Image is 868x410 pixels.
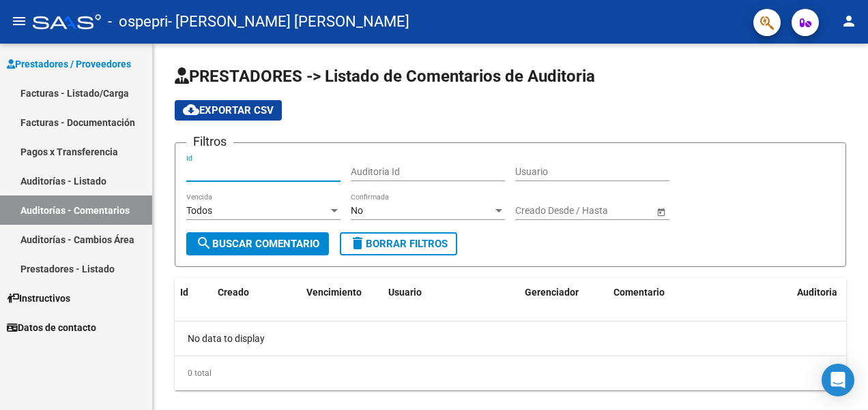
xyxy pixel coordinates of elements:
mat-icon: search [196,235,212,251]
span: Auditoria [797,287,837,298]
span: Todos [186,205,212,216]
datatable-header-cell: Auditoria [792,278,846,307]
span: Usuario [388,287,422,298]
datatable-header-cell: Creado [212,278,301,307]
input: Start date [515,205,558,217]
h3: Filtros [186,132,233,151]
span: Creado [218,287,249,298]
span: PRESTADORES -> Listado de Comentarios de Auditoria [175,67,595,86]
datatable-header-cell: Usuario [383,278,519,307]
mat-icon: person [841,13,857,29]
input: End date [569,205,636,217]
div: 0 total [175,356,846,390]
button: Exportar CSV [175,100,282,121]
div: Open Intercom Messenger [822,364,854,396]
span: Borrar Filtros [349,238,448,250]
datatable-header-cell: Vencimiento [301,278,383,307]
mat-icon: cloud_download [183,101,199,118]
span: No [351,205,363,216]
button: Buscar Comentario [186,232,329,255]
span: Id [180,287,188,298]
datatable-header-cell: Comentario [608,278,792,307]
span: Exportar CSV [183,104,274,116]
datatable-header-cell: Id [175,278,212,307]
span: Buscar Comentario [196,238,319,250]
div: No data to display [175,321,846,356]
span: Vencimiento [306,287,362,298]
span: Prestadores / Proveedores [7,57,131,72]
span: Gerenciador [525,287,579,298]
span: Datos de contacto [7,320,96,335]
datatable-header-cell: Gerenciador [519,278,608,307]
button: Borrar Filtros [340,232,457,255]
mat-icon: menu [11,13,27,29]
span: - [PERSON_NAME] [PERSON_NAME] [168,7,409,37]
button: Open calendar [654,204,668,219]
span: Comentario [613,287,665,298]
mat-icon: delete [349,235,366,251]
span: - ospepri [108,7,168,37]
span: Instructivos [7,291,70,306]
